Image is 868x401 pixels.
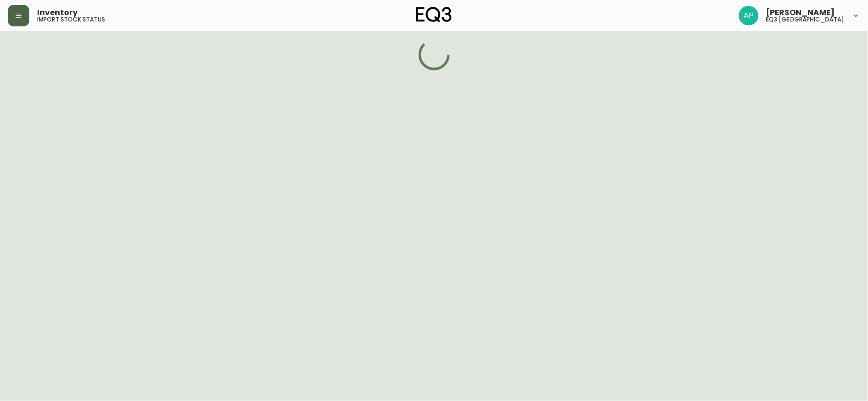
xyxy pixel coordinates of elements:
h5: import stock status [37,17,105,22]
img: 3897410ab0ebf58098a0828baeda1fcd [739,6,759,25]
h5: eq3 [GEOGRAPHIC_DATA] [766,17,845,22]
img: logo [416,7,452,22]
span: [PERSON_NAME] [766,9,835,17]
span: Inventory [37,9,78,17]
